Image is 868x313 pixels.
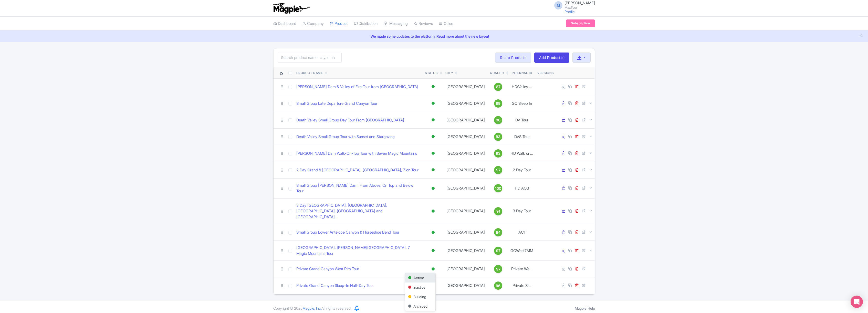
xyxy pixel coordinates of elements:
td: [GEOGRAPHIC_DATA] [443,224,488,241]
input: Search product name, city, or interal id [278,53,342,62]
span: Magpie, Inc. [302,306,321,310]
a: Death Valley Small Group Tour with Sunset and Stargazing [296,134,395,140]
div: Active [431,185,436,192]
div: Active [431,150,436,157]
div: Active [431,247,436,254]
span: 94 [496,230,500,235]
a: We made some updates to the platform. Read more about the new layout [3,34,865,39]
span: 89 [496,101,500,106]
a: Dashboard [273,17,296,31]
a: 3 Day [GEOGRAPHIC_DATA], [GEOGRAPHIC_DATA], [GEOGRAPHIC_DATA], [GEOGRAPHIC_DATA] and [GEOGRAPHIC_... [296,203,421,220]
div: Building [405,292,435,301]
div: Active [431,133,436,140]
td: [GEOGRAPHIC_DATA] [443,95,488,112]
td: Private Sl... [508,277,535,294]
a: Company [302,17,324,31]
small: MaxTour [564,6,595,9]
td: GC Sleep In [508,95,535,112]
a: 97 [490,247,506,255]
a: 96 [490,116,506,124]
div: Active [431,116,436,124]
a: Private Grand Canyon Sleep-In Half-Day Tour [296,283,374,289]
span: M [554,1,562,9]
span: 96 [496,117,500,123]
td: [GEOGRAPHIC_DATA] [443,78,488,95]
span: 96 [496,283,500,289]
td: Private We... [508,261,535,277]
a: Distribution [354,17,378,31]
div: Active [431,207,436,215]
a: [PERSON_NAME] Dam & Valley of Fire Tour from [GEOGRAPHIC_DATA] [296,84,418,90]
a: Private Grand Canyon West Rim Tour [296,266,359,272]
div: Product Name [296,71,323,75]
td: [GEOGRAPHIC_DATA] [443,112,488,128]
td: [GEOGRAPHIC_DATA] [443,145,488,162]
td: GCWest7MM [508,241,535,261]
td: DV Tour [508,112,535,128]
span: 93 [496,134,500,140]
span: 97 [496,167,500,173]
a: 91 [490,207,506,215]
a: 96 [490,281,506,290]
td: [GEOGRAPHIC_DATA] [443,162,488,178]
div: Active [431,229,436,236]
a: Small Group [PERSON_NAME] Dam: From Above, On Top and Below Tour [296,183,421,194]
span: 97 [496,248,500,254]
a: Share Products [495,53,531,63]
a: Death Valley Small Group Day Tour From [GEOGRAPHIC_DATA] [296,117,404,123]
a: Magpie Help [575,306,595,310]
a: Add Product(s) [534,53,569,63]
a: Other [439,17,453,31]
td: HD AOB [508,178,535,198]
img: logo-ab69f6fb50320c5b225c76a69d11143b.png [271,3,310,14]
a: Profile [564,9,575,14]
td: [GEOGRAPHIC_DATA] [443,198,488,224]
a: Product [330,17,348,31]
div: Active [405,273,435,283]
span: 87 [496,84,500,90]
td: [GEOGRAPHIC_DATA] [443,277,488,294]
span: [PERSON_NAME] [564,1,595,5]
div: Open Intercom Messenger [851,296,863,308]
a: 87 [490,83,506,91]
a: 93 [490,149,506,158]
div: Quality [490,71,504,75]
button: Close announcement [859,33,863,39]
span: 100 [495,186,501,191]
a: 100 [490,184,506,192]
a: M [PERSON_NAME] MaxTour [551,1,595,9]
th: Versions [535,67,556,79]
td: DVS Tour [508,128,535,145]
div: Active [431,83,436,90]
a: Small Group Late Departure Grand Canyon Tour [296,101,377,107]
th: Internal ID [508,67,535,79]
div: Archived [405,301,435,311]
div: Active [431,166,436,174]
a: 97 [490,166,506,174]
a: 89 [490,99,506,108]
span: 91 [496,208,500,214]
a: [GEOGRAPHIC_DATA], [PERSON_NAME][GEOGRAPHIC_DATA], 7 Magic Mountains Tour [296,245,421,256]
div: Copyright © 2025 All rights reserved. [270,306,354,311]
a: [PERSON_NAME] Dam Walk-On-Top Tour with Seven Magic Mountains [296,151,417,156]
span: 97 [496,266,500,272]
div: Active [431,100,436,107]
a: Reviews [414,17,433,31]
a: 93 [490,133,506,141]
div: Status [425,71,438,75]
a: 94 [490,228,506,236]
a: Messaging [384,17,408,31]
td: 3 Day Tour [508,198,535,224]
a: 97 [490,265,506,273]
td: HD/Valley ... [508,78,535,95]
a: Subscription [566,19,595,27]
td: [GEOGRAPHIC_DATA] [443,178,488,198]
div: City [445,71,453,75]
td: AC1 [508,224,535,241]
a: Small Group Lower Antelope Canyon & Horseshoe Bend Tour [296,229,399,235]
td: 2 Day Tour [508,162,535,178]
div: Active [431,265,436,273]
td: [GEOGRAPHIC_DATA] [443,241,488,261]
span: 93 [496,151,500,156]
td: [GEOGRAPHIC_DATA] [443,128,488,145]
